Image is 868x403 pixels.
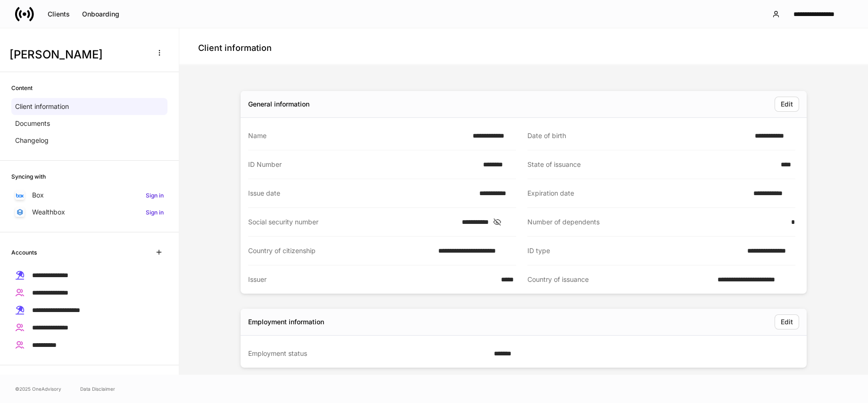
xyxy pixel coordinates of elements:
[781,101,793,107] div: Edit
[248,160,477,169] div: ID Number
[15,102,69,111] p: Client information
[248,349,488,358] div: Employment status
[146,191,164,200] h6: Sign in
[11,115,167,132] a: Documents
[527,217,785,227] div: Number of dependents
[11,204,167,221] a: WealthboxSign in
[42,7,76,22] button: Clients
[248,246,433,255] div: Country of citizenship
[15,385,61,393] span: © 2025 OneAdvisory
[527,246,742,255] div: ID type
[775,97,799,112] button: Edit
[82,11,119,17] div: Onboarding
[248,317,324,327] div: Employment information
[16,193,24,197] img: oYqM9ojoZLfzCHUefNbBcWHcyDPbQKagtYciMC8pFl3iZXy3dU33Uwy+706y+0q2uJ1ghNQf2OIHrSh50tUd9HaB5oMc62p0G...
[15,136,49,145] p: Changelog
[76,7,125,22] button: Onboarding
[11,187,167,204] a: BoxSign in
[781,319,793,325] div: Edit
[11,98,167,115] a: Client information
[527,131,749,140] div: Date of birth
[248,217,456,227] div: Social security number
[11,83,33,92] h6: Content
[248,275,495,284] div: Issuer
[198,42,272,54] h4: Client information
[11,172,46,181] h6: Syncing with
[248,99,309,109] div: General information
[11,132,167,149] a: Changelog
[527,275,712,284] div: Country of issuance
[15,119,50,128] p: Documents
[11,248,37,257] h6: Accounts
[48,11,70,17] div: Clients
[248,131,467,140] div: Name
[146,208,164,217] h6: Sign in
[9,47,146,62] h3: [PERSON_NAME]
[32,190,44,200] p: Box
[248,189,474,198] div: Issue date
[80,385,115,393] a: Data Disclaimer
[775,314,799,329] button: Edit
[527,189,748,198] div: Expiration date
[32,207,65,217] p: Wealthbox
[527,160,775,169] div: State of issuance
